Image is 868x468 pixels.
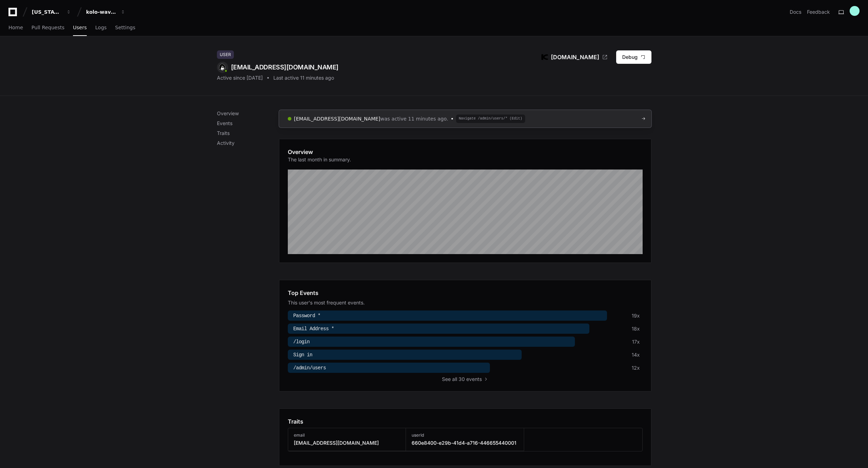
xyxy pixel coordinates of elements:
[541,54,548,61] img: kolo.com
[293,365,326,371] span: /admin/users
[790,8,801,16] a: Docs
[294,439,379,447] h3: [EMAIL_ADDRESS][DOMAIN_NAME]
[83,6,128,18] button: kolo-wave-3
[412,439,516,447] h3: 660e8400-e29b-41d4-a716-446655440001
[632,351,640,358] div: 14x
[632,312,640,319] div: 19x
[279,110,651,128] a: [EMAIL_ADDRESS][DOMAIN_NAME]was active 11 minutes ago.Navigate /admin/users/* (Edit)
[632,364,640,371] div: 12x
[273,74,334,81] div: Last active 11 minutes ago
[73,20,87,36] a: Users
[551,53,599,61] span: [DOMAIN_NAME]
[807,8,830,16] button: Feedback
[288,148,643,167] app-pz-page-link-header: Overview
[616,50,651,64] button: Debug
[217,62,339,73] div: [EMAIL_ADDRESS][DOMAIN_NAME]
[380,115,448,122] span: was active 11 minutes ago.
[217,50,234,59] div: User
[632,325,640,332] div: 18x
[31,25,64,30] span: Pull Requests
[8,20,23,36] a: Home
[294,116,381,122] a: [EMAIL_ADDRESS][DOMAIN_NAME]
[293,326,334,332] span: Email Address *
[293,339,310,345] span: /login
[442,376,451,383] span: See
[95,25,107,30] span: Logs
[217,140,279,147] p: Activity
[551,53,608,61] a: [DOMAIN_NAME]
[288,417,643,426] app-pz-page-link-header: Traits
[217,110,279,117] p: Overview
[293,352,312,358] span: Sign in
[412,432,516,438] h3: userId
[115,25,135,30] span: Settings
[293,313,321,319] span: Password *
[32,8,62,16] div: [US_STATE] Pacific
[73,25,87,30] span: Users
[294,432,379,438] h3: email
[456,115,525,123] span: Navigate /admin/users/* (Edit)
[217,120,279,127] p: Events
[95,20,107,36] a: Logs
[288,289,318,297] h1: Top Events
[288,417,303,426] h1: Traits
[218,63,227,72] img: 15.svg
[288,299,643,306] div: This user's most frequent events.
[31,20,64,36] a: Pull Requests
[29,6,74,18] button: [US_STATE] Pacific
[115,20,135,36] a: Settings
[8,25,23,30] span: Home
[452,376,482,383] span: all 30 events
[217,74,263,81] div: Active since [DATE]
[442,376,488,383] button: Seeall 30 events
[632,338,640,345] div: 17x
[217,130,279,137] p: Traits
[288,148,351,156] h1: Overview
[86,8,116,16] div: kolo-wave-3
[288,156,351,163] p: The last month in summary.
